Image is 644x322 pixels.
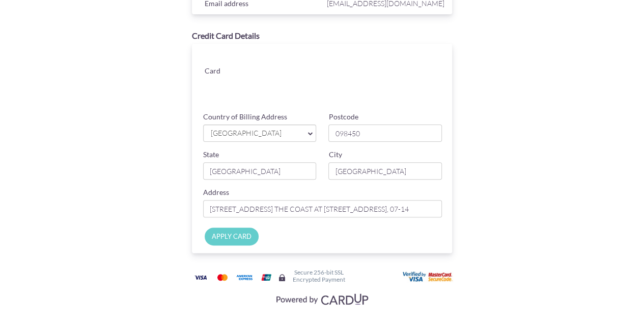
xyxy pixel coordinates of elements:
label: City [328,150,342,160]
img: Visa [190,271,211,284]
img: Visa, Mastercard [271,289,373,308]
iframe: Secure card security code input frame [356,77,443,95]
label: Address [203,187,229,197]
label: State [203,150,219,160]
label: Postcode [328,112,358,122]
iframe: Secure card number input frame [268,54,443,72]
img: User card [403,271,454,283]
iframe: Secure card expiration date input frame [268,77,355,95]
img: Union Pay [256,271,276,284]
img: American Express [234,271,255,284]
input: APPLY CARD [205,228,259,245]
span: [GEOGRAPHIC_DATA] [210,128,300,139]
h6: Secure 256-bit SSL Encrypted Payment [293,269,345,282]
img: Secure lock [278,274,286,282]
div: Card [197,64,261,80]
div: Credit Card Details [192,30,453,42]
label: Country of Billing Address [203,112,287,122]
img: Mastercard [212,271,233,284]
a: [GEOGRAPHIC_DATA] [203,125,317,142]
